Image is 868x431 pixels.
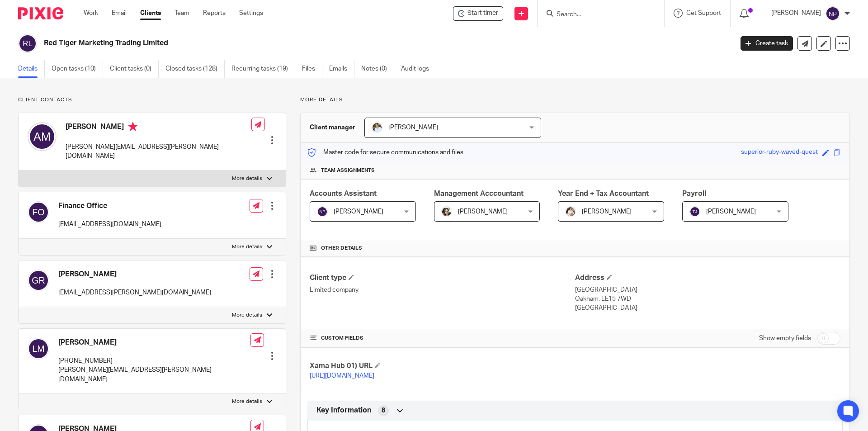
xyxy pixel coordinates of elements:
[110,60,159,78] a: Client tasks (0)
[334,208,383,215] span: [PERSON_NAME]
[66,122,251,133] h4: [PERSON_NAME]
[706,208,756,215] span: [PERSON_NAME]
[52,60,103,78] a: Open tasks (10)
[28,122,57,151] img: svg%3E
[232,175,262,182] p: More details
[112,9,127,18] a: Email
[689,206,700,217] img: svg%3E
[317,206,328,217] img: svg%3E
[575,285,840,294] p: [GEOGRAPHIC_DATA]
[165,60,225,78] a: Closed tasks (128)
[565,206,576,217] img: Kayleigh%20Henson.jpeg
[232,312,262,319] p: More details
[556,11,637,19] input: Search
[58,201,161,211] h4: Finance Office
[84,9,98,18] a: Work
[388,124,438,131] span: [PERSON_NAME]
[575,303,840,313] p: [GEOGRAPHIC_DATA]
[302,60,322,78] a: Files
[18,60,45,78] a: Details
[140,9,161,18] a: Clients
[300,96,850,104] p: More details
[771,9,821,18] p: [PERSON_NAME]
[826,6,840,21] img: svg%3E
[232,398,262,405] p: More details
[310,361,575,371] h4: Xama Hub 01) URL
[759,334,811,343] label: Show empty fields
[239,9,263,18] a: Settings
[18,7,63,19] img: Pixie
[741,36,793,51] a: Create task
[582,208,632,215] span: [PERSON_NAME]
[467,9,498,18] span: Start timer
[232,243,262,251] p: More details
[310,335,575,342] h4: CUSTOM FIELDS
[558,190,649,197] span: Year End + Tax Accountant
[575,294,840,303] p: Oakham, LE15 7WD
[203,9,226,18] a: Reports
[401,60,436,78] a: Audit logs
[372,122,382,133] img: sarah-royle.jpg
[175,9,189,18] a: Team
[58,270,211,279] h4: [PERSON_NAME]
[361,60,394,78] a: Notes (0)
[58,365,250,384] p: [PERSON_NAME][EMAIL_ADDRESS][PERSON_NAME][DOMAIN_NAME]
[741,147,818,158] div: superior-ruby-waved-quest
[28,338,49,360] img: svg%3E
[686,10,721,16] span: Get Support
[310,285,575,294] p: Limited company
[316,406,371,415] span: Key Information
[434,190,524,197] span: Management Acccountant
[66,142,251,161] p: [PERSON_NAME][EMAIL_ADDRESS][PERSON_NAME][DOMAIN_NAME]
[18,96,286,104] p: Client contacts
[321,245,362,252] span: Other details
[58,338,250,347] h4: [PERSON_NAME]
[321,167,375,174] span: Team assignments
[310,273,575,283] h4: Client type
[58,356,250,365] p: [PHONE_NUMBER]
[128,122,137,131] i: Primary
[28,270,49,291] img: svg%3E
[575,273,840,283] h4: Address
[382,406,385,415] span: 8
[58,288,211,297] p: [EMAIL_ADDRESS][PERSON_NAME][DOMAIN_NAME]
[44,38,590,48] h2: Red Tiger Marketing Trading Limited
[310,373,374,379] a: [URL][DOMAIN_NAME]
[310,190,377,197] span: Accounts Assistant
[329,60,354,78] a: Emails
[18,34,37,53] img: svg%3E
[58,220,161,229] p: [EMAIL_ADDRESS][DOMAIN_NAME]
[28,201,49,223] img: svg%3E
[453,6,503,21] div: Red Tiger Marketing Trading Limited
[231,60,295,78] a: Recurring tasks (19)
[307,148,463,157] p: Master code for secure communications and files
[441,206,452,217] img: barbara-raine-.jpg
[682,190,706,197] span: Payroll
[458,208,508,215] span: [PERSON_NAME]
[310,123,355,132] h3: Client manager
